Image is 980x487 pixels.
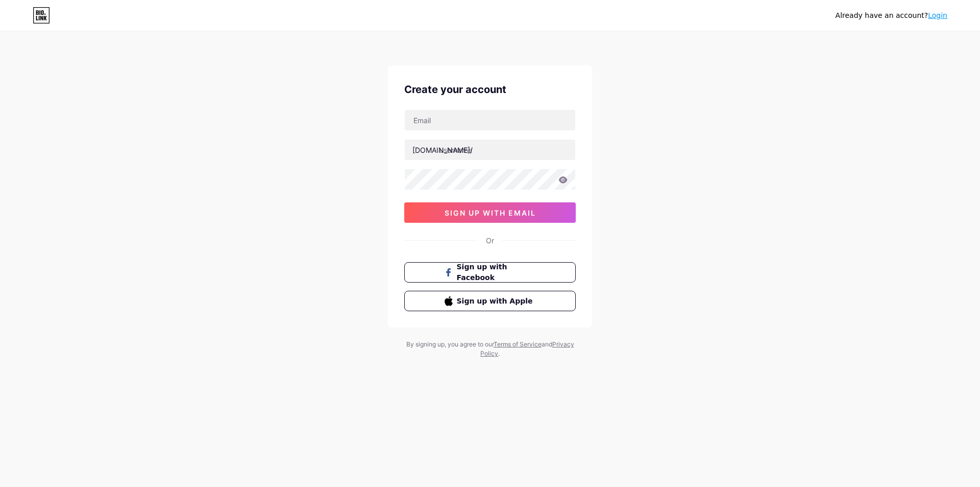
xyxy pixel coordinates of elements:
button: sign up with email [404,202,576,223]
div: [DOMAIN_NAME]/ [412,145,473,155]
span: Sign up with Apple [457,296,536,307]
div: Or [486,235,494,246]
div: By signing up, you agree to our and . [403,340,577,358]
div: Create your account [404,82,576,97]
a: Terms of Service [494,340,542,348]
input: Email [405,110,575,130]
button: Sign up with Facebook [404,262,576,283]
input: username [405,140,575,160]
div: Already have an account? [836,10,947,21]
span: sign up with email [445,208,536,217]
a: Login [928,11,947,19]
button: Sign up with Apple [404,291,576,311]
span: Sign up with Facebook [457,262,536,283]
